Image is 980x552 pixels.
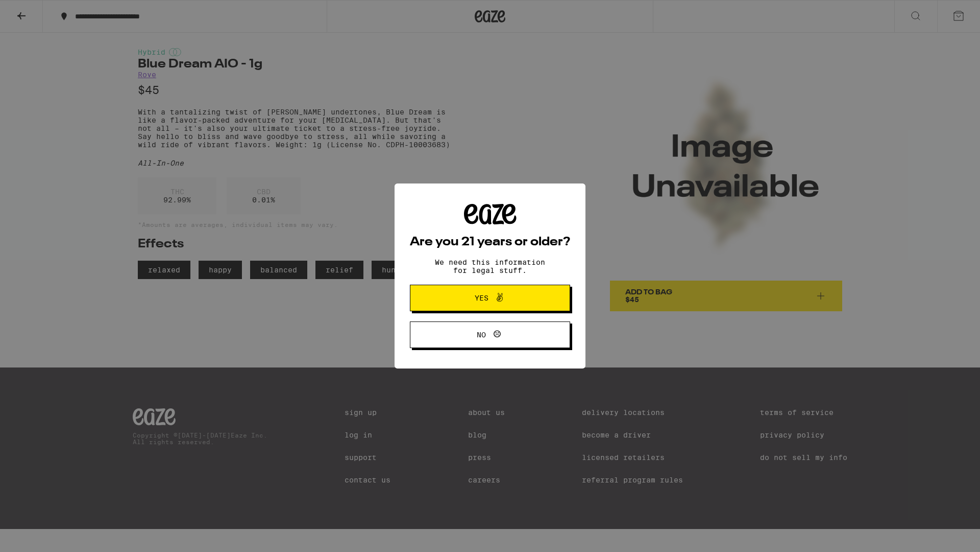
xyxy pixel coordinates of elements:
h2: Are you 21 years or older? [410,236,570,248]
span: Yes [475,294,488,302]
button: No [410,321,570,348]
p: We need this information for legal stuff. [426,258,554,274]
button: Yes [410,285,570,311]
span: No [477,331,486,338]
